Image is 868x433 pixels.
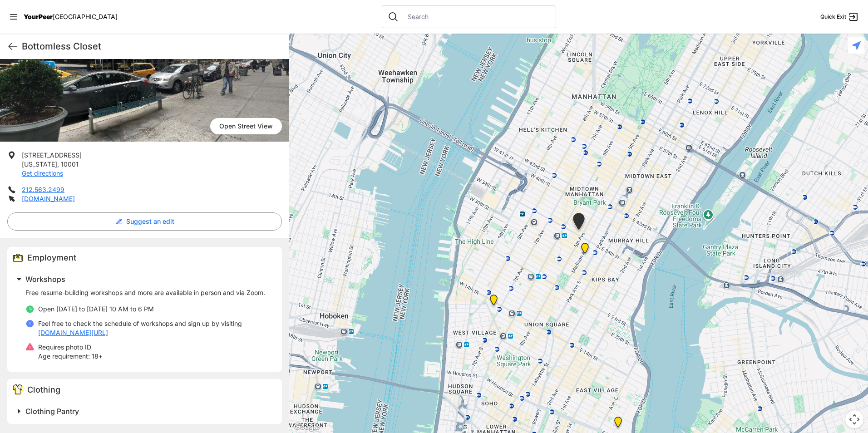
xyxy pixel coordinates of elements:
[38,328,108,337] a: [DOMAIN_NAME][URL]
[291,421,321,433] img: Google
[61,160,79,168] span: 10001
[25,288,271,297] p: Free resume-building workshops and more are available in person and via Zoom.
[820,11,859,22] a: Quick Exit
[27,385,60,394] span: Clothing
[57,160,59,168] span: ,
[38,352,90,360] span: Age requirement:
[38,305,154,313] span: Open [DATE] to [DATE] 10 AM to 6 PM
[291,421,321,433] a: Open this area in Google Maps (opens a new window)
[24,13,53,20] span: YourPeer
[22,151,82,159] span: [STREET_ADDRESS]
[22,169,63,177] a: Get directions
[38,319,271,337] p: Feel free to check the schedule of workshops and sign up by visiting
[25,407,79,416] span: Clothing Pantry
[38,343,103,352] p: Requires photo ID
[820,13,846,20] span: Quick Exit
[22,40,282,53] h1: Bottomless Closet
[25,275,65,284] span: Workshops
[7,212,282,231] button: Suggest an edit
[210,118,282,134] span: Open Street View
[402,12,550,21] input: Search
[576,239,594,261] div: Greater New York City
[22,195,75,202] a: [DOMAIN_NAME]
[24,14,118,20] a: YourPeer[GEOGRAPHIC_DATA]
[27,253,76,262] span: Employment
[22,160,57,168] span: [US_STATE]
[38,352,103,361] p: 18+
[53,13,118,20] span: [GEOGRAPHIC_DATA]
[845,410,863,428] button: Map camera controls
[126,217,174,226] span: Suggest an edit
[22,186,64,193] a: 212.563.2499
[484,291,503,313] div: The Center, Main Building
